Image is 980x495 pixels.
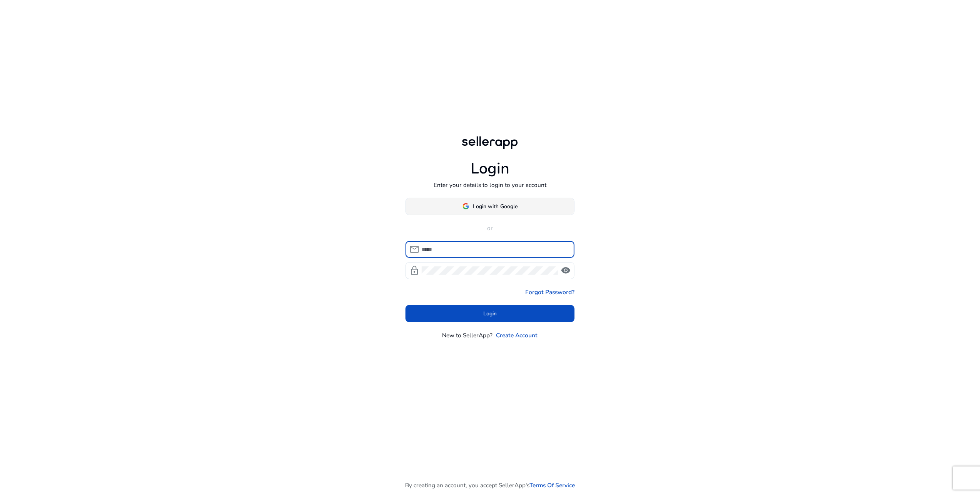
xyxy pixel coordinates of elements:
[405,224,575,232] p: or
[473,202,518,210] span: Login with Google
[529,481,575,490] a: Terms Of Service
[409,244,419,254] span: mail
[471,160,509,178] h1: Login
[442,331,493,340] p: New to SellerApp?
[405,198,575,215] button: Login with Google
[525,288,575,296] a: Forgot Password?
[483,310,497,318] span: Login
[434,180,546,189] p: Enter your details to login to your account
[462,203,469,210] img: google-logo.svg
[405,305,575,322] button: Login
[496,331,538,340] a: Create Account
[561,266,571,276] span: visibility
[409,266,419,276] span: lock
